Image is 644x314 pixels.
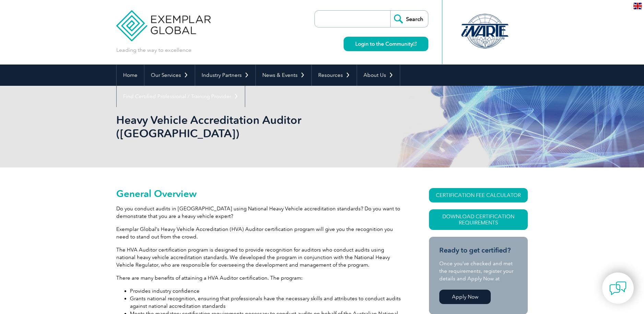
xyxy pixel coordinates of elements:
p: There are many benefits of attaining a HVA Auditor certification. The program: [116,274,404,282]
p: The HVA Auditor certification program is designed to provide recognition for auditors who conduct... [116,246,404,269]
a: Find Certified Professional / Training Provider [117,86,245,107]
p: Once you’ve checked and met the requirements, register your details and Apply Now at [439,260,517,282]
a: Resources [312,65,357,86]
h1: Heavy Vehicle Accreditation Auditor ([GEOGRAPHIC_DATA]) [116,113,380,140]
h2: General Overview [116,188,404,199]
p: Exemplar Global’s Heavy Vehicle Accreditation (HVA) Auditor certification program will give you t... [116,225,404,241]
a: Login to the Community [344,37,428,51]
a: About Us [357,65,400,86]
p: Leading the way to excellence [116,46,191,54]
input: Search [390,11,428,27]
a: Apply Now [439,290,491,304]
img: en [633,3,642,9]
li: Grants national recognition, ensuring that professionals have the necessary skills and attributes... [130,295,404,310]
a: CERTIFICATION FEE CALCULATOR [429,188,528,202]
li: Provides industry confidence [130,287,404,295]
img: open_square.png [413,42,417,46]
a: Download Certification Requirements [429,209,528,230]
a: Home [117,65,144,86]
img: contact-chat.png [609,280,627,297]
a: News & Events [256,65,311,86]
h3: Ready to get certified? [439,246,517,255]
p: Do you conduct audits in [GEOGRAPHIC_DATA] using National Heavy Vehicle accreditation standards? ... [116,205,404,220]
a: Our Services [144,65,195,86]
a: Industry Partners [195,65,255,86]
